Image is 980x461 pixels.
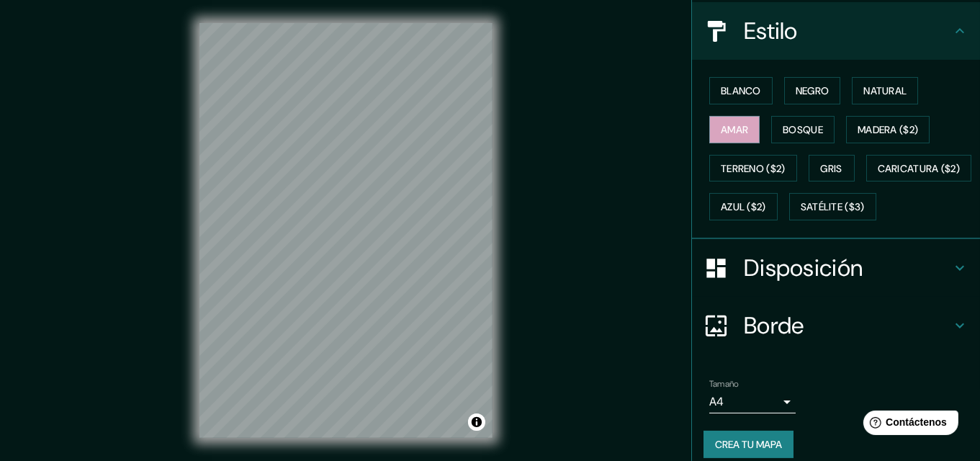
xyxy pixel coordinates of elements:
font: Madera ($2) [858,123,918,136]
button: Crea tu mapa [703,431,794,458]
font: Disposición [744,253,863,283]
div: A4 [709,390,796,413]
button: Natural [852,77,918,104]
font: Crea tu mapa [715,438,782,451]
font: Natural [863,84,907,97]
button: Terreno ($2) [709,155,797,182]
button: Bosque [771,116,835,143]
button: Gris [809,155,855,182]
div: Disposición [692,239,980,297]
button: Amar [709,116,760,143]
font: A4 [709,394,724,409]
button: Azul ($2) [709,193,778,220]
font: Azul ($2) [721,201,766,214]
div: Estilo [692,2,980,60]
font: Caricatura ($2) [878,162,961,175]
font: Estilo [744,16,798,46]
button: Madera ($2) [846,116,930,143]
font: Tamaño [709,378,739,390]
button: Activar o desactivar atribución [468,413,485,431]
font: Gris [821,162,842,175]
button: Blanco [709,77,773,104]
font: Negro [796,84,830,97]
font: Bosque [783,123,823,136]
font: Satélite ($3) [801,201,865,214]
div: Borde [692,297,980,354]
iframe: Lanzador de widgets de ayuda [852,405,964,445]
font: Amar [721,123,748,136]
font: Borde [744,310,804,341]
canvas: Mapa [199,23,493,438]
font: Blanco [721,84,761,97]
button: Satélite ($3) [789,193,876,220]
button: Negro [784,77,841,104]
font: Terreno ($2) [721,162,786,175]
button: Caricatura ($2) [866,155,972,182]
